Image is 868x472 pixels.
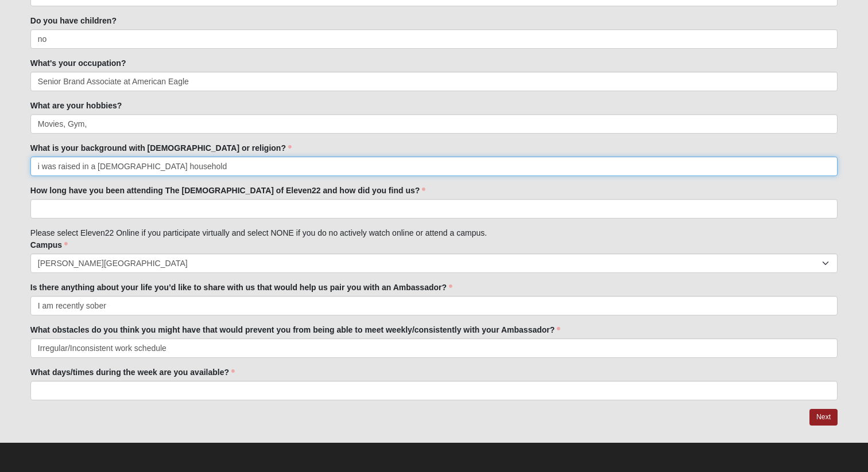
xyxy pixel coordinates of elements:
label: Is there anything about your life you’d like to share with us that would help us pair you with an... [30,282,452,293]
a: Next [809,409,838,426]
label: What are your hobbies? [30,100,122,111]
label: Do you have children? [30,15,117,26]
label: What days/times during the week are you available? [30,366,235,378]
label: Campus [30,239,68,251]
label: How long have you been attending The [DEMOGRAPHIC_DATA] of Eleven22 and how did you find us? [30,185,426,196]
label: What obstacles do you think you might have that would prevent you from being able to meet weekly/... [30,324,561,336]
label: What is your background with [DEMOGRAPHIC_DATA] or religion? [30,142,292,154]
label: What's your occupation? [30,57,126,69]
